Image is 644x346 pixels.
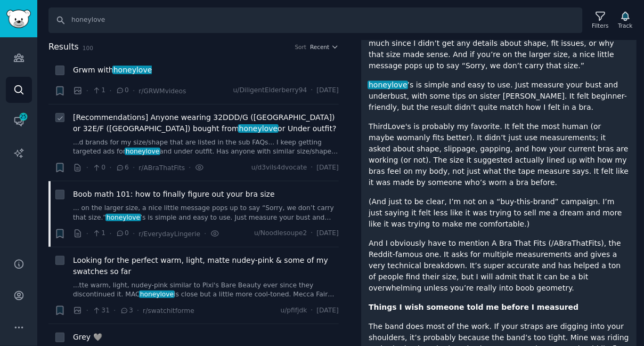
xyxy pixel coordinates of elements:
[369,79,629,113] p: ’s is simple and easy to use. Just measure your bust and underbust, with some tips on sister [PER...
[369,121,629,188] p: ThirdLove's is probably my favorite. It felt the most human (or maybe womanly fits better). It di...
[137,305,139,316] span: ·
[615,9,637,31] button: Track
[120,306,133,316] span: 3
[295,43,307,51] div: Sort
[86,162,88,173] span: ·
[143,307,194,315] span: r/swatchitforme
[6,108,32,134] a: 25
[311,163,313,173] span: ·
[73,189,275,200] a: Boob math 101: how to finally figure out your bra size
[113,305,116,316] span: ·
[86,305,88,316] span: ·
[133,85,135,96] span: ·
[86,228,88,239] span: ·
[92,163,105,173] span: 0
[133,228,135,239] span: ·
[116,86,129,95] span: 0
[116,229,129,238] span: 0
[112,66,153,74] span: honeylove
[310,43,339,51] button: Recent
[125,148,160,155] span: honeylove
[73,138,339,157] a: ...d brands for my size/shape that are listed in the sub FAQs... I keep getting targeted ads forh...
[83,45,93,51] span: 100
[109,85,111,96] span: ·
[204,228,206,239] span: ·
[368,81,408,89] span: honeylove
[73,65,152,76] a: Grwm withhoneylove
[310,43,329,51] span: Recent
[73,112,339,134] a: [Recommendations] Anyone wearing 32DDD/G ([GEOGRAPHIC_DATA]) or 32E/F ([GEOGRAPHIC_DATA]) bought ...
[73,65,152,76] span: Grwm with
[233,86,307,95] span: u/DiligentElderberry94
[317,229,339,238] span: [DATE]
[109,162,111,173] span: ·
[73,204,339,222] a: ... on the larger size, a nice little message pops up to say “Sorry, we don’t carry that size.”ho...
[311,86,313,95] span: ·
[317,86,339,95] span: [DATE]
[105,214,141,221] span: honeylove
[109,228,111,239] span: ·
[369,196,629,230] p: (And just to be clear, I’m not on a “buy-this-brand” campaign. I’m just saying it felt less like ...
[139,291,175,298] span: honeylove
[73,281,339,300] a: ...tte warm, light, nudey-pink similar to Pixi's Bare Beauty ever since they discontinued it. MAC...
[138,164,185,172] span: r/ABraThatFits
[281,306,307,316] span: u/pfifjdk
[19,113,28,120] span: 25
[311,306,313,316] span: ·
[138,87,186,95] span: r/GRWMvideos
[48,41,79,54] span: Results
[116,163,129,173] span: 6
[73,332,102,343] a: Grey 🩶
[6,10,31,28] img: GummySearch logo
[369,303,578,311] strong: Things I wish someone told me before I measured
[369,238,629,294] p: And I obviously have to mention A Bra That Fits (/ABraThatFits), the Reddit-famous one. It asks f...
[133,162,135,173] span: ·
[48,7,583,33] input: Search Keyword
[317,163,339,173] span: [DATE]
[251,163,307,173] span: u/d3vils4dvocate
[254,229,307,238] span: u/Noodlesoupe2
[92,86,105,95] span: 1
[369,27,629,71] p: Victoria’s Secret’s is fine. It gave me a number but didn’t explain much since I didn’t get any d...
[618,22,633,29] div: Track
[238,124,279,133] span: honeylove
[92,229,105,238] span: 1
[592,22,609,29] div: Filters
[73,255,339,277] a: Looking for the perfect warm, light, matte nudey-pink & some of my swatches so far
[138,230,200,238] span: r/EverydayLingerie
[189,162,191,173] span: ·
[92,306,110,316] span: 31
[317,306,339,316] span: [DATE]
[311,229,313,238] span: ·
[86,85,88,96] span: ·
